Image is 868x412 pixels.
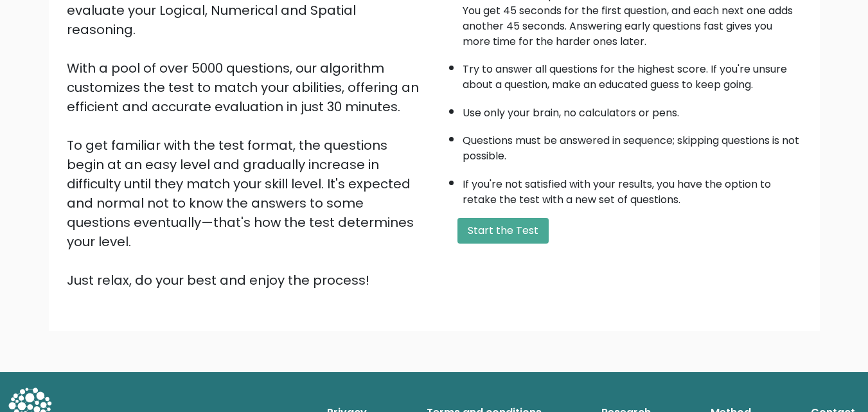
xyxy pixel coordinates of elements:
[463,99,802,121] li: Use only your brain, no calculators or pens.
[457,218,549,244] button: Start the Test
[463,170,802,208] li: If you're not satisfied with your results, you have the option to retake the test with a new set ...
[463,127,802,164] li: Questions must be answered in sequence; skipping questions is not possible.
[463,55,802,93] li: Try to answer all questions for the highest score. If you're unsure about a question, make an edu...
